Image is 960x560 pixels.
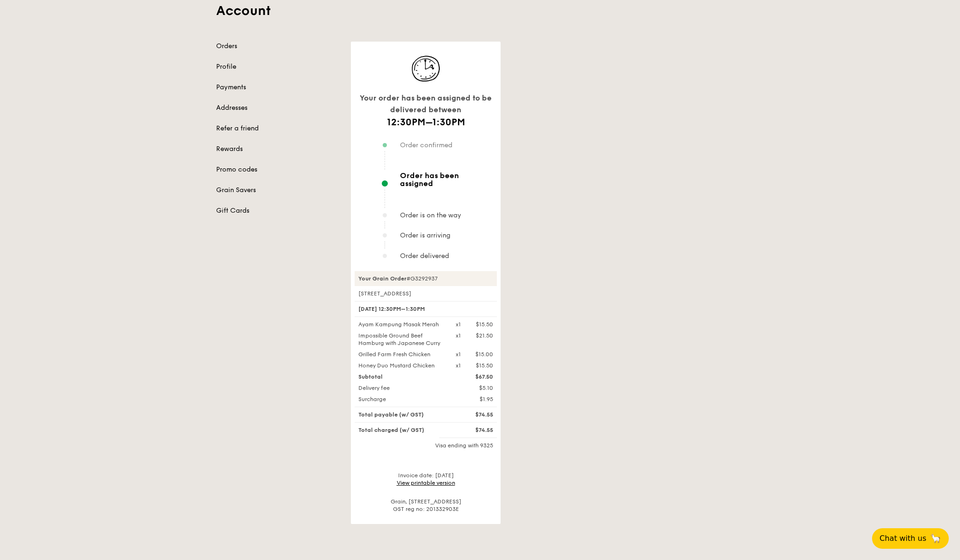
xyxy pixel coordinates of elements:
a: Grain Savers [216,186,340,195]
div: Impossible Ground Beef Hamburg with Japanese Curry [353,332,450,347]
div: Delivery fee [353,384,450,392]
div: $74.55 [450,411,499,418]
a: Profile [216,62,340,72]
a: Orders [216,42,340,51]
div: [DATE] 12:30PM–1:30PM [355,301,497,317]
div: Ayam Kampung Masak Merah [353,321,450,328]
span: Chat with us [880,533,926,544]
strong: Your Grain Order [358,275,407,282]
a: Gift Cards [216,206,340,215]
div: Surcharge [353,395,450,403]
div: $67.50 [450,373,499,381]
span: Order has been assigned [400,172,493,187]
div: $15.50 [476,362,493,369]
div: x1 [456,321,461,328]
a: View printable version [397,480,455,486]
span: Total payable (w/ GST) [358,411,424,418]
div: Grain, [STREET_ADDRESS] GST reg no: 201332903E [355,498,497,513]
span: Order confirmed [400,141,452,149]
div: x1 [456,351,461,358]
div: $21.50 [476,332,493,339]
a: Addresses [216,103,340,113]
img: icon-track-normal@2x.d40d1303.png [402,53,449,85]
span: Order is on the way [400,211,461,219]
div: $1.95 [450,395,499,403]
a: Payments [216,83,340,92]
h1: 12:30PM–1:30PM [355,116,497,129]
button: Chat with us🦙 [872,528,949,549]
div: Grilled Farm Fresh Chicken [353,351,450,358]
div: Total charged (w/ GST) [353,426,450,434]
div: #G3292937 [355,271,497,286]
span: Order delivered [400,252,449,260]
a: Promo codes [216,165,340,174]
div: $15.50 [476,321,493,328]
a: Refer a friend [216,124,340,133]
div: $15.00 [475,351,493,358]
div: Your order has been assigned to be delivered between [355,92,497,116]
div: Subtotal [353,373,450,381]
h1: Account [216,2,744,19]
a: Rewards [216,144,340,154]
div: Visa ending with 9325 [355,442,497,449]
span: Order is arriving [400,231,451,239]
div: Honey Duo Mustard Chicken [353,362,450,369]
div: $74.55 [450,426,499,434]
div: $5.10 [450,384,499,392]
div: Invoice date: [DATE] [355,472,497,487]
span: 🦙 [930,533,941,544]
div: x1 [456,332,461,339]
div: x1 [456,362,461,369]
div: [STREET_ADDRESS] [355,290,497,297]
